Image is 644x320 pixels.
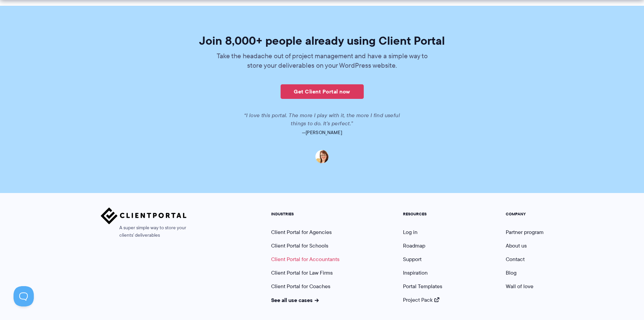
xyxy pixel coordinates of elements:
a: Client Portal for Agencies [271,228,332,236]
a: Wall of love [506,282,533,290]
p: “I love this portal. The more I play with it, the more I find useful things to do. It’s perfect.” [236,111,408,128]
a: Log in [403,228,418,236]
a: Client Portal for Schools [271,242,328,250]
iframe: Toggle Customer Support [14,286,34,306]
a: About us [506,242,527,250]
p: Take the headache out of project management and have a simple way to store your deliverables on y... [212,51,432,70]
a: Blog [506,269,517,277]
a: See all use cases [271,296,319,304]
a: Contact [506,255,525,263]
a: Portal Templates [403,282,442,290]
a: Project Pack [403,296,439,304]
h5: RESOURCES [403,212,442,216]
a: Client Portal for Accountants [271,255,339,263]
a: Roadmap [403,242,425,250]
h5: COMPANY [506,212,544,216]
a: Get Client Portal now [281,84,364,99]
h5: INDUSTRIES [271,212,339,216]
a: Support [403,255,422,263]
a: Client Portal for Coaches [271,282,330,290]
p: —[PERSON_NAME] [132,128,512,137]
a: Inspiration [403,269,428,277]
span: A super simple way to store your clients' deliverables [101,224,187,239]
h2: Join 8,000+ people already using Client Portal [132,35,512,46]
a: Client Portal for Law Firms [271,269,333,277]
a: Partner program [506,228,544,236]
